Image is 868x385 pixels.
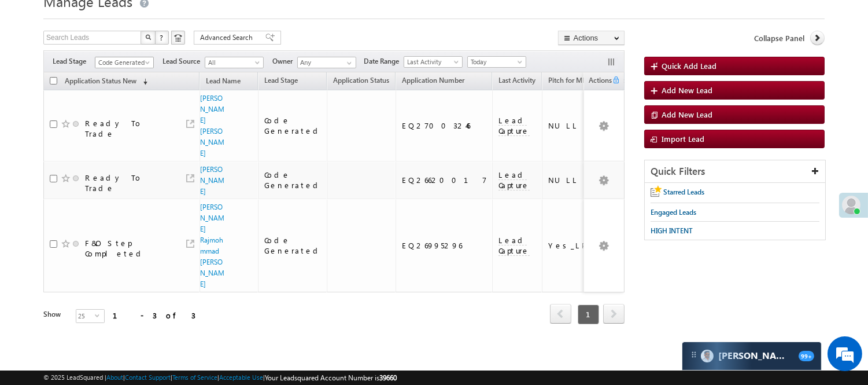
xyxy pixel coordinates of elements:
span: 99+ [799,351,814,361]
a: Show All Items [341,57,355,69]
span: Advanced Search [200,32,256,43]
span: Lead Capture [498,235,530,256]
a: [PERSON_NAME] [200,165,224,196]
a: prev [550,305,571,324]
span: Code Generated [95,57,150,68]
span: select [95,313,104,318]
span: Quick Add Lead [662,61,716,71]
img: Carter [701,350,714,362]
a: Lead Name [200,75,246,90]
img: carter-drag [689,350,699,360]
button: ? [155,31,169,45]
span: ? [160,32,165,42]
div: EQ26995296 [402,240,487,251]
a: [PERSON_NAME] [PERSON_NAME] [200,94,224,157]
span: Actions [584,74,612,89]
span: Lead Capture [498,115,530,136]
div: Ready To Trade [85,118,172,139]
a: Terms of Service [172,373,217,381]
div: NULL [548,120,587,131]
span: © 2025 LeadSquared | | | | | [43,372,397,383]
a: Last Activity [404,56,463,68]
div: Quick Filters [645,160,825,183]
span: Import Lead [662,134,704,144]
a: Code Generated [95,57,154,68]
a: Contact Support [125,373,171,381]
input: Check all records [50,77,57,85]
span: Today [468,57,523,67]
span: Lead Capture [498,170,530,190]
a: Pitch for MF [542,74,592,89]
span: Collapse Panel [754,33,804,43]
div: Ready To Trade [85,173,172,193]
span: Lead Source [162,56,205,67]
div: Show [43,309,67,320]
span: Add New Lead [662,85,712,95]
span: Application Status [333,76,389,85]
div: carter-dragCarter[PERSON_NAME]99+ [682,342,822,371]
a: All [205,57,264,68]
div: 1 - 3 of 3 [113,309,195,322]
span: 39660 [379,373,397,382]
img: d_60004797649_company_0_60004797649 [20,61,49,76]
span: Your Leadsquared Account Number is [265,373,397,382]
span: All [205,57,260,68]
span: 1 [578,305,599,324]
a: Application Status New (sorted descending) [59,74,153,89]
span: 25 [76,310,95,322]
a: Acceptable Use [219,373,263,381]
a: [PERSON_NAME] Rajmohmmad [PERSON_NAME] [200,203,224,288]
span: Application Status New [65,76,136,85]
a: Last Activity [493,74,541,89]
a: About [106,373,123,381]
div: Code Generated [264,115,322,136]
div: Minimize live chat window [190,6,217,34]
div: Code Generated [264,170,322,190]
span: Engaged Leads [651,208,696,217]
div: EQ27003246 [402,120,487,131]
a: next [603,305,625,324]
div: EQ26620017 [402,175,487,185]
span: Starred Leads [663,188,704,196]
a: Lead Stage [258,74,304,89]
a: Today [467,56,526,68]
span: (sorted descending) [138,77,147,86]
a: Application Status [327,74,395,89]
input: Type to Search [297,57,356,68]
span: HIGH INTENT [651,226,693,235]
div: Code Generated [264,235,322,256]
span: Application Number [402,76,464,85]
span: next [603,304,625,324]
em: Start Chat [157,300,210,316]
span: Lead Stage [264,76,298,85]
span: Add New Lead [662,109,712,119]
div: NULL [548,175,587,185]
span: Date Range [364,56,404,67]
span: Owner [272,56,297,67]
img: Search [145,34,151,40]
span: prev [550,304,571,324]
span: Lead Stage [53,56,95,67]
span: Last Activity [404,57,459,67]
span: Carter [718,350,793,361]
textarea: Type your message and hit 'Enter' [15,107,211,291]
div: Chat with us now [60,61,194,76]
div: Yes_LP [548,240,587,251]
button: Actions [558,31,625,45]
div: F&O Step Completed [85,238,172,259]
span: Pitch for MF [548,76,586,85]
a: Application Number [396,74,470,89]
